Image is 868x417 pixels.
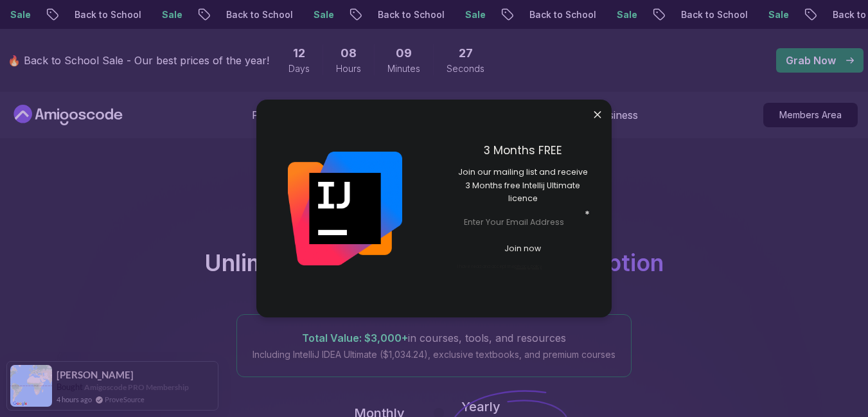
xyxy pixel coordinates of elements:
[763,103,858,127] a: Members Area
[341,44,357,62] span: 8 Hours
[519,8,607,21] p: Back to School
[293,44,305,62] span: 12 Days
[302,332,408,344] span: Total Value: $3,000+
[10,365,52,407] img: provesource social proof notification image
[204,250,664,276] h2: Unlimited Learning with
[288,62,310,75] span: Days
[252,348,616,361] p: Including IntelliJ IDEA Ultimate ($1,034.24), exclusive textbooks, and premium courses
[84,382,189,392] a: Amigoscode PRO Membership
[57,394,92,405] span: 4 hours ago
[447,62,484,75] span: Seconds
[336,62,361,75] span: Hours
[607,8,648,21] p: Sale
[105,394,145,405] a: ProveSource
[152,8,193,21] p: Sale
[303,8,344,21] p: Sale
[252,107,296,123] p: Products
[764,103,857,127] p: Members Area
[387,62,420,75] span: Minutes
[396,44,412,62] span: 9 Minutes
[8,53,269,68] p: 🔥 Back to School Sale - Our best prices of the year!
[57,382,83,392] span: Bought
[786,53,836,68] p: Grab Now
[252,330,616,346] p: in courses, tools, and resources
[758,8,799,21] p: Sale
[252,107,312,133] button: Products
[216,8,303,21] p: Back to School
[459,44,473,62] span: 27 Seconds
[671,8,758,21] p: Back to School
[368,8,455,21] p: Back to School
[64,8,152,21] p: Back to School
[57,369,134,380] span: [PERSON_NAME]
[455,8,496,21] p: Sale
